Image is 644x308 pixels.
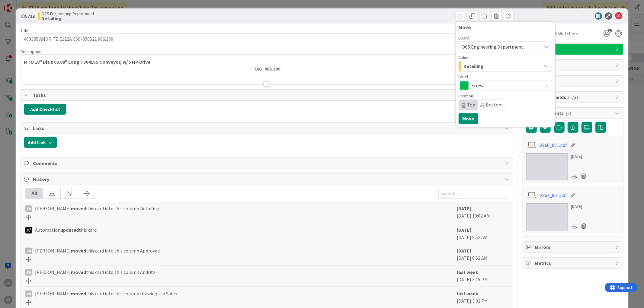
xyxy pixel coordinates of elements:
span: 1 [608,29,612,33]
span: Screw [472,81,539,90]
div: DH [25,248,32,254]
a: 2966_001.pdf [540,141,567,149]
b: updated [60,227,79,233]
span: ( 1/3 ) [568,94,578,100]
b: moved [71,248,86,254]
span: Bottom [486,102,503,108]
a: 2967_001.pdf [540,192,567,199]
span: History [33,176,502,183]
button: Detailing [459,61,552,71]
span: ID [21,12,35,20]
label: Title [21,28,28,33]
div: Download [571,172,578,180]
b: Detailing [41,16,94,21]
span: ( 2 ) [566,110,572,116]
span: [PERSON_NAME] this card into this column Andritz [35,268,155,276]
span: [PERSON_NAME] this card into this column Approved [35,247,160,254]
b: [DATE] [457,248,471,254]
span: OCS Engineering Department [462,44,524,50]
span: Screw [535,46,612,53]
span: Comments [33,160,502,167]
div: [DATE] 8:52 AM [457,247,508,262]
div: Move [459,24,552,30]
button: Add Checklist [24,104,66,115]
div: [DATE] 8:52 AM [457,226,508,241]
span: Block [535,78,612,85]
span: [PERSON_NAME] this card into this column Drawings to Sales [35,290,177,297]
span: OCS Engineering Department [41,11,94,16]
b: 5733 [25,13,35,19]
span: [PERSON_NAME] this card into this column Detailing [35,205,159,212]
span: Position [459,94,473,98]
span: Metrics [535,259,612,267]
b: [DATE] [457,205,471,211]
span: Dates [535,62,612,69]
input: type card name here... [21,33,513,44]
b: moved [71,205,86,211]
b: last week [457,269,479,275]
div: [DATE] [571,153,589,160]
div: BW [25,291,32,297]
b: moved [71,269,86,275]
b: [DATE] [457,227,471,233]
span: Mirrors [535,243,612,251]
b: last week [457,291,479,297]
button: Move [459,113,478,124]
span: Support [13,1,27,8]
b: moved [71,291,86,297]
div: [DATE] [571,203,589,210]
div: All [26,188,43,198]
span: Watchers [559,30,578,37]
span: Links [33,125,502,132]
span: Attachments [535,110,612,117]
span: Label [459,75,468,79]
span: Board [459,36,469,40]
span: Description [21,49,41,54]
div: [DATE] 3:15 PM [457,268,508,284]
span: Top [467,102,476,108]
div: BW [25,205,32,212]
div: Download [571,222,578,230]
div: [DATE] 10:02 AM [457,205,508,220]
strong: TAG: 006.300 [254,66,280,72]
span: Tasks [33,91,502,99]
div: BW [25,269,32,276]
span: Custom Fields [535,94,612,101]
span: Column [459,55,472,59]
button: Add Link [24,137,57,148]
input: Search... [438,188,508,199]
span: Detailing [464,62,484,70]
span: Automation this card [35,226,97,233]
div: [DATE] 3:01 PM [457,290,508,305]
strong: MTO 10" Dia x 63.88" Long T304LSS Conveyor, w/ 5 HP Drive [24,59,150,65]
